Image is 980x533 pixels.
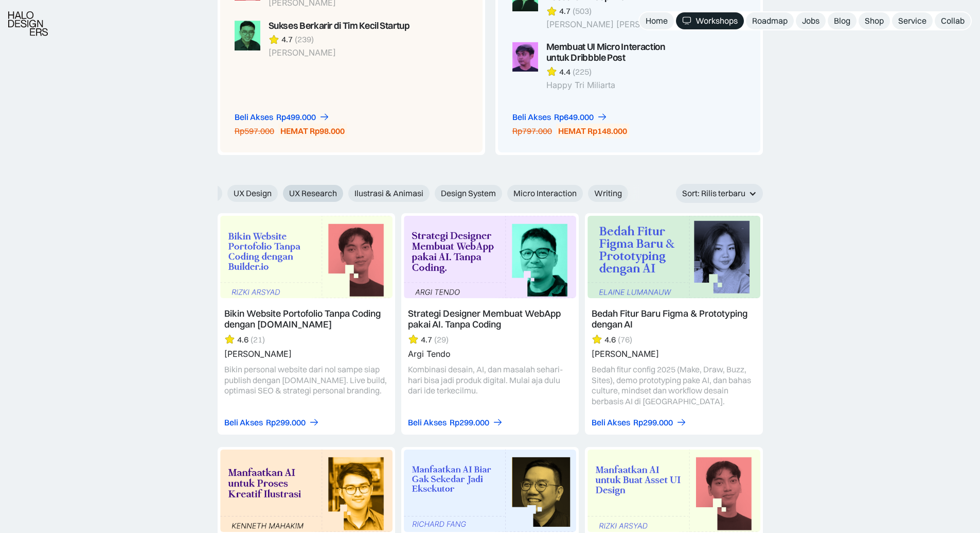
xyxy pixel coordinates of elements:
[295,34,314,45] div: (239)
[828,12,857,29] a: Blog
[802,15,819,26] div: Jobs
[512,112,551,123] div: Beli Akses
[573,66,592,77] div: (225)
[865,15,884,26] div: Shop
[676,184,763,203] div: Sort: Rilis terbaru
[450,417,489,428] div: Rp299.000
[269,21,410,31] div: Sukses Berkarir di Tim Kecil Startup
[573,6,592,16] div: (503)
[235,21,412,58] a: Sukses Berkarir di Tim Kecil Startup4.7(239)[PERSON_NAME]
[559,66,571,77] div: 4.4
[892,12,933,29] a: Service
[941,15,965,26] div: Collab
[408,417,447,428] div: Beli Akses
[513,188,577,199] span: Micro Interaction
[696,15,738,26] div: Workshops
[235,112,273,123] div: Beli Akses
[224,417,263,428] div: Beli Akses
[276,112,316,123] div: Rp499.000
[235,112,330,123] a: Beli AksesRp499.000
[280,126,345,136] div: HEMAT Rp98.000
[235,126,274,136] div: Rp597.000
[512,112,608,123] a: Beli AksesRp649.000
[592,417,630,428] div: Beli Akses
[554,112,594,123] div: Rp649.000
[935,12,971,29] a: Collab
[633,417,673,428] div: Rp299.000
[859,12,890,29] a: Shop
[746,12,794,29] a: Roadmap
[234,188,272,199] span: UX Design
[639,12,674,29] a: Home
[559,6,571,16] div: 4.7
[218,185,645,202] form: Email Form
[898,15,926,26] div: Service
[546,80,689,90] div: Happy Tri Miliarta
[224,417,319,428] a: Beli AksesRp299.000
[834,15,850,26] div: Blog
[594,188,622,199] span: Writing
[546,20,689,29] div: [PERSON_NAME] [PERSON_NAME]
[512,42,689,90] a: Membuat UI Micro Interaction untuk Dribbble Post4.4(225)Happy Tri Miliarta
[354,188,423,199] span: Ilustrasi & Animasi
[796,12,826,29] a: Jobs
[682,188,745,199] div: Sort: Rilis terbaru
[592,417,687,428] a: Beli AksesRp299.000
[752,15,788,26] div: Roadmap
[266,417,306,428] div: Rp299.000
[546,42,689,63] div: Membuat UI Micro Interaction untuk Dribbble Post
[646,15,668,26] div: Home
[281,34,293,45] div: 4.7
[558,126,627,136] div: HEMAT Rp148.000
[408,417,503,428] a: Beli AksesRp299.000
[289,188,337,199] span: UX Research
[676,12,744,29] a: Workshops
[269,48,410,58] div: [PERSON_NAME]
[441,188,496,199] span: Design System
[512,126,552,136] div: Rp797.000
